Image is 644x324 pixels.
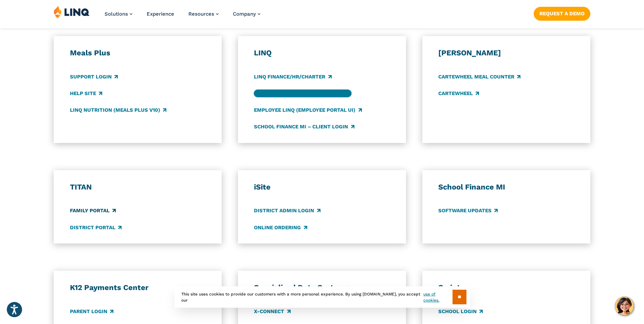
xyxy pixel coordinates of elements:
a: Family Portal [70,207,116,215]
a: Online Ordering [254,224,307,231]
h3: K12 Payments Center [70,283,206,292]
h3: Script [438,283,574,292]
h3: [PERSON_NAME] [438,48,574,58]
h3: Meals Plus [70,48,206,58]
button: Hello, have a question? Let’s chat. [615,296,634,316]
a: use of cookies. [423,291,452,303]
a: Software Updates [438,207,498,215]
a: Solutions [105,11,132,17]
a: CARTEWHEEL Meal Counter [438,73,520,80]
a: Company [233,11,260,17]
a: Employee LINQ (Employee Portal UI) [254,106,362,114]
nav: Button Navigation [534,5,590,20]
a: CARTEWHEEL [438,90,479,97]
a: LINQ Nutrition (Meals Plus v10) [70,106,166,114]
h3: TITAN [70,182,206,192]
h3: LINQ [254,48,390,58]
a: School Finance MI – Client Login [254,123,354,130]
a: Support Login [70,73,118,80]
img: LINQ | K‑12 Software [54,5,90,18]
h3: School Finance MI [438,182,574,192]
span: Company [233,11,256,17]
nav: Primary Navigation [105,5,260,28]
a: Resources [188,11,219,17]
a: LINQ Accounting (school level) [254,90,351,97]
h3: iSite [254,182,390,192]
a: LINQ Finance/HR/Charter [254,73,331,80]
a: District Admin Login [254,207,320,215]
a: Experience [147,11,174,17]
a: Request a Demo [534,7,590,20]
h3: Specialized Data Systems [254,283,390,292]
span: Resources [188,11,214,17]
a: Help Site [70,90,102,97]
span: Solutions [105,11,128,17]
div: This site uses cookies to provide our customers with a more personal experience. By using [DOMAIN... [174,286,470,308]
a: District Portal [70,224,122,231]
